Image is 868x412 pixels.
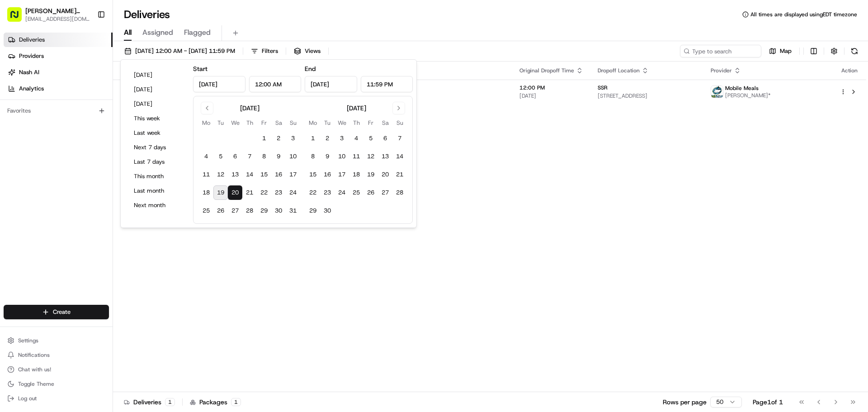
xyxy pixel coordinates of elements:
[257,118,271,128] th: Friday
[184,27,211,38] span: Flagged
[130,170,184,183] button: This month
[320,149,335,164] button: 9
[392,167,407,182] button: 21
[4,4,94,25] button: [PERSON_NAME] BBQ[EMAIL_ADDRESS][DOMAIN_NAME]
[130,199,184,212] button: Next month
[242,204,257,218] button: 28
[750,11,857,18] span: All times are displayed using EDT timezone
[130,69,184,81] button: [DATE]
[290,45,325,57] button: Views
[4,104,109,118] div: Favorites
[257,204,271,218] button: 29
[349,131,363,146] button: 4
[231,398,241,406] div: 1
[363,185,378,200] button: 26
[18,366,51,373] span: Chat with us!
[262,47,278,55] span: Filters
[80,165,99,172] span: [DATE]
[19,36,45,44] span: Deliveries
[199,118,213,128] th: Monday
[18,380,54,388] span: Toggle Theme
[271,118,286,128] th: Saturday
[349,118,363,128] th: Thursday
[257,131,271,146] button: 1
[519,67,574,74] span: Original Dropoff Time
[306,185,320,200] button: 22
[9,118,58,125] div: Past conversations
[64,224,109,231] a: Powered byPylon
[247,45,282,57] button: Filters
[347,104,366,113] div: [DATE]
[378,149,392,164] button: 13
[213,204,228,218] button: 26
[335,185,349,200] button: 24
[242,167,257,182] button: 14
[18,351,50,359] span: Notifications
[257,185,271,200] button: 22
[305,47,321,55] span: Views
[24,58,149,68] input: Clear
[335,149,349,164] button: 10
[213,149,228,164] button: 5
[19,86,35,103] img: 4920774857489_3d7f54699973ba98c624_72.jpg
[213,185,228,200] button: 19
[257,167,271,182] button: 15
[711,86,723,98] img: MM.png
[286,118,300,128] th: Sunday
[9,36,165,51] p: Welcome 👋
[228,149,242,164] button: 6
[249,76,302,92] input: Time
[142,27,173,38] span: Assigned
[25,6,90,15] button: [PERSON_NAME] BBQ
[378,131,392,146] button: 6
[4,334,109,347] button: Settings
[271,149,286,164] button: 9
[271,167,286,182] button: 16
[305,76,357,92] input: Date
[9,86,25,103] img: 1736555255976-a54dd68f-1ca7-489b-9aae-adbdc363a1c4
[363,118,378,128] th: Friday
[228,185,242,200] button: 20
[135,47,235,55] span: [DATE] 12:00 AM - [DATE] 11:59 PM
[130,141,184,154] button: Next 7 days
[18,141,25,148] img: 1736555255976-a54dd68f-1ca7-489b-9aae-adbdc363a1c4
[4,33,113,47] a: Deliveries
[4,378,109,390] button: Toggle Theme
[73,199,149,215] a: 💻API Documentation
[124,27,132,38] span: All
[75,140,78,147] span: •
[271,185,286,200] button: 23
[271,204,286,218] button: 30
[140,116,165,127] button: See all
[286,204,300,218] button: 31
[228,118,242,128] th: Wednesday
[4,65,113,80] a: Nash AI
[4,49,113,63] a: Providers
[41,86,148,95] div: Start new chat
[80,140,99,147] span: [DATE]
[320,204,335,218] button: 30
[25,15,90,23] button: [EMAIL_ADDRESS][DOMAIN_NAME]
[18,337,38,344] span: Settings
[240,104,259,113] div: [DATE]
[363,149,378,164] button: 12
[228,204,242,218] button: 27
[335,131,349,146] button: 3
[242,149,257,164] button: 7
[378,118,392,128] th: Saturday
[392,102,405,114] button: Go to next month
[271,131,286,146] button: 2
[765,45,796,57] button: Map
[41,95,124,103] div: We're available if you need us!
[780,47,792,55] span: Map
[213,167,228,182] button: 12
[392,131,407,146] button: 7
[124,398,175,407] div: Deliveries
[53,308,71,316] span: Create
[76,203,84,210] div: 💻
[840,67,859,74] div: Action
[199,185,213,200] button: 18
[18,202,69,211] span: Knowledge Base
